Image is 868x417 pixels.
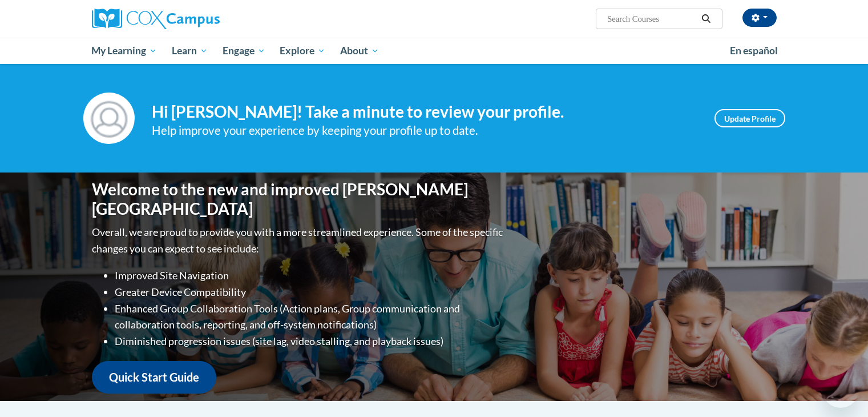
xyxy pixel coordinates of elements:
[223,44,265,58] span: Engage
[340,44,379,58] span: About
[92,361,216,394] a: Quick Start Guide
[333,38,386,64] a: About
[75,38,794,64] div: Main menu
[115,267,506,284] li: Improved Site Navigation
[92,9,309,29] a: Cox Campus
[92,9,220,29] img: Cox Campus
[606,12,697,26] input: Search Courses
[172,44,208,58] span: Learn
[115,333,506,350] li: Diminished progression issues (site lag, video stalling, and playback issues)
[92,224,506,257] p: Overall, we are proud to provide you with a more streamlined experience. Some of the specific cha...
[84,38,165,64] a: My Learning
[730,45,778,57] span: En español
[722,39,785,63] a: En español
[215,38,273,64] a: Engage
[272,38,333,64] a: Explore
[164,38,215,64] a: Learn
[152,102,697,122] h4: Hi [PERSON_NAME]! Take a minute to review your profile.
[742,9,777,27] button: Account Settings
[714,109,785,127] a: Update Profile
[92,180,506,218] h1: Welcome to the new and improved [PERSON_NAME][GEOGRAPHIC_DATA]
[83,93,135,144] img: Profile Image
[115,284,506,300] li: Greater Device Compatibility
[91,44,157,58] span: My Learning
[152,121,697,140] div: Help improve your experience by keeping your profile up to date.
[115,300,506,334] li: Enhanced Group Collaboration Tools (Action plans, Group communication and collaboration tools, re...
[697,12,714,26] button: Search
[280,44,325,58] span: Explore
[822,371,859,408] iframe: Button to launch messaging window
